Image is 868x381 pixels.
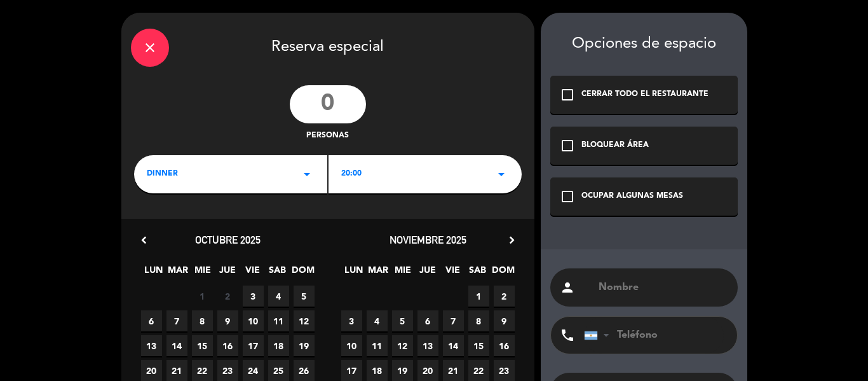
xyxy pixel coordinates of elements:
input: Teléfono [584,317,724,354]
span: 14 [443,335,464,356]
span: 24 [243,360,264,381]
span: SAB [267,263,288,284]
span: 2 [217,286,238,307]
span: 16 [217,335,238,356]
span: MAR [368,263,389,284]
span: noviembre 2025 [390,233,466,246]
span: 14 [166,335,187,356]
i: close [142,40,158,55]
i: check_box_outline_blank [560,87,575,102]
span: 18 [268,335,289,356]
i: chevron_right [505,233,519,247]
span: 8 [192,310,213,331]
span: VIE [242,263,263,284]
span: 4 [268,286,289,307]
span: 15 [468,335,489,356]
span: 9 [217,310,238,331]
span: 20:00 [341,168,362,181]
span: 10 [341,335,362,356]
span: 1 [468,286,489,307]
span: LUN [143,263,164,284]
span: DINNER [147,168,178,181]
span: MIE [193,263,214,284]
span: 20 [141,360,162,381]
span: 11 [367,335,388,356]
i: person [560,280,575,295]
span: 9 [494,310,515,331]
span: 19 [294,335,315,356]
span: LUN [343,263,364,284]
i: chevron_left [137,233,151,247]
input: 0 [290,85,366,123]
span: 15 [192,335,213,356]
span: 2 [494,286,515,307]
span: 7 [443,310,464,331]
span: 21 [443,360,464,381]
span: JUE [217,263,238,284]
span: 20 [417,360,438,381]
span: 6 [141,310,162,331]
span: JUE [417,263,438,284]
span: 1 [192,286,213,307]
span: 8 [468,310,489,331]
span: 16 [494,335,515,356]
span: 4 [367,310,388,331]
div: Argentina: +54 [585,317,614,353]
span: 19 [392,360,413,381]
span: 26 [294,360,315,381]
span: 6 [417,310,438,331]
span: 3 [341,310,362,331]
span: 25 [268,360,289,381]
span: DOM [492,263,513,284]
span: 5 [294,286,315,307]
div: OCUPAR ALGUNAS MESAS [581,190,683,203]
span: octubre 2025 [195,233,261,246]
span: 3 [243,286,264,307]
span: 17 [341,360,362,381]
span: 10 [243,310,264,331]
span: DOM [292,263,313,284]
span: SAB [467,263,488,284]
i: arrow_drop_down [494,167,509,182]
span: 23 [217,360,238,381]
i: check_box_outline_blank [560,189,575,204]
span: MAR [168,263,189,284]
span: 12 [392,335,413,356]
span: 21 [166,360,187,381]
span: 18 [367,360,388,381]
div: CERRAR TODO EL RESTAURANTE [581,88,709,101]
i: phone [560,328,575,343]
span: MIE [393,263,414,284]
span: 7 [166,310,187,331]
span: 13 [417,335,438,356]
i: arrow_drop_down [299,167,315,182]
span: 11 [268,310,289,331]
div: Opciones de espacio [550,35,738,53]
span: 23 [494,360,515,381]
span: 22 [468,360,489,381]
span: VIE [442,263,463,284]
span: 22 [192,360,213,381]
span: personas [306,130,349,142]
span: 17 [243,335,264,356]
div: Reserva especial [121,13,534,79]
input: Nombre [597,279,728,296]
span: 12 [294,310,315,331]
span: 13 [141,335,162,356]
span: 5 [392,310,413,331]
div: BLOQUEAR ÁREA [581,139,649,152]
i: check_box_outline_blank [560,138,575,153]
